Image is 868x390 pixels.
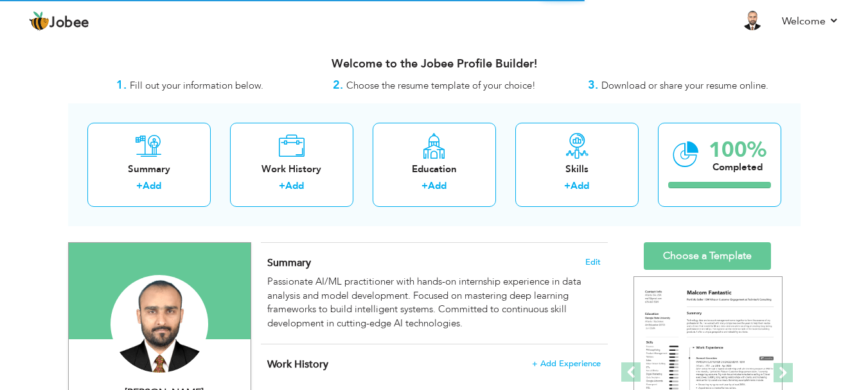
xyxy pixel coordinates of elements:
strong: 3. [588,77,598,93]
strong: 1. [116,77,127,93]
div: 100% [709,139,766,161]
div: Skills [526,163,628,176]
span: Choose the resume template of your choice! [346,79,536,92]
span: + Add Experience [532,359,601,368]
div: Passionate AI/ML practitioner with hands-on internship experience in data analysis and model deve... [267,275,600,330]
span: Fill out your information below. [130,79,263,92]
div: Education [383,163,486,176]
h3: Welcome to the Jobee Profile Builder! [68,58,801,71]
div: Work History [240,163,343,176]
a: Add [571,179,589,192]
h4: This helps to show the companies you have worked for. [267,358,600,371]
span: Summary [267,256,311,270]
h4: Adding a summary is a quick and easy way to highlight your experience and interests. [267,256,600,269]
div: Completed [709,161,766,174]
span: Work History [267,357,328,371]
a: Jobee [29,11,89,31]
img: Suleman Mehmood [111,275,208,373]
a: Choose a Template [644,242,771,270]
img: Profile Img [742,10,763,30]
span: Edit [585,258,601,267]
a: Add [285,179,304,192]
label: + [279,179,285,193]
span: Jobee [49,16,89,30]
span: Download or share your resume online. [601,79,768,92]
label: + [136,179,143,193]
img: jobee.io [29,11,49,31]
div: Summary [98,163,200,176]
a: Welcome [782,13,839,29]
a: Add [428,179,447,192]
a: Add [143,179,161,192]
label: + [421,179,428,193]
label: + [564,179,571,193]
strong: 2. [333,77,343,93]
